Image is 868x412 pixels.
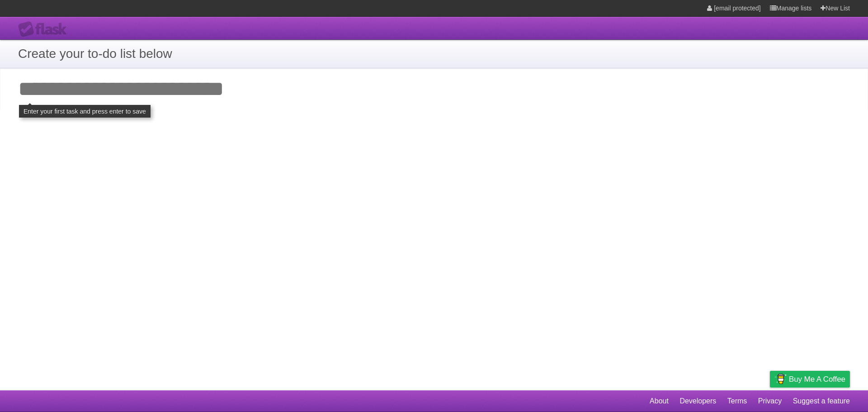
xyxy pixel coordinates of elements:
[650,393,669,410] a: About
[770,371,850,388] a: Buy me a coffee
[774,371,787,387] img: Buy me a coffee
[679,393,716,410] a: Developers
[714,5,761,12] span: [email protected]
[789,371,845,387] span: Buy me a coffee
[18,21,72,38] div: Flask
[793,393,850,410] a: Suggest a feature
[727,393,747,410] a: Terms
[18,44,850,63] h1: Create your to-do list below
[758,393,782,410] a: Privacy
